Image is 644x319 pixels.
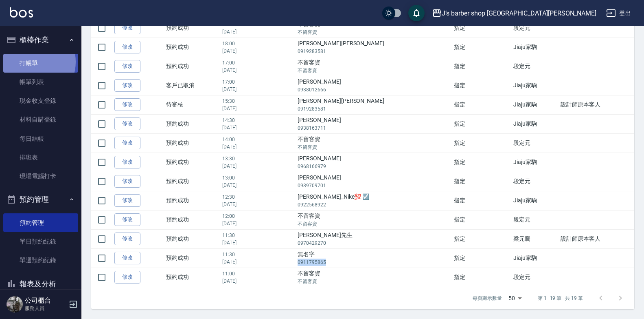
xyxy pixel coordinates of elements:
[164,229,220,248] td: 預約成功
[114,137,140,149] a: 修改
[511,268,559,287] td: 段定元
[164,191,220,210] td: 預約成功
[164,38,220,57] td: 預約成功
[222,232,294,239] p: 11:30
[164,95,220,114] td: 待審核
[222,277,294,285] p: [DATE]
[3,148,78,167] a: 排班表
[511,172,559,191] td: 段定元
[296,172,452,191] td: [PERSON_NAME]
[222,162,294,170] p: [DATE]
[114,98,140,111] a: 修改
[10,7,33,18] img: Logo
[511,248,559,268] td: Jiaju家駒
[3,54,78,73] a: 打帳單
[114,60,140,73] a: 修改
[296,18,452,38] td: 不留客資
[452,57,511,76] td: 指定
[511,114,559,133] td: Jiaju家駒
[452,38,511,57] td: 指定
[603,6,634,21] button: 登出
[222,182,294,189] p: [DATE]
[114,233,140,245] a: 修改
[298,67,450,74] p: 不留客資
[3,189,78,210] button: 預約管理
[222,86,294,93] p: [DATE]
[222,117,294,124] p: 14:30
[3,29,78,51] button: 櫃檯作業
[511,153,559,172] td: Jiaju家駒
[164,268,220,287] td: 預約成功
[114,194,140,207] a: 修改
[164,114,220,133] td: 預約成功
[222,239,294,246] p: [DATE]
[114,156,140,168] a: 修改
[222,66,294,74] p: [DATE]
[296,133,452,153] td: 不留客資
[296,248,452,268] td: 無名字
[452,18,511,38] td: 指定
[222,136,294,143] p: 14:00
[222,270,294,277] p: 11:00
[298,105,450,113] p: 0919283581
[298,144,450,151] p: 不留客資
[164,18,220,38] td: 預約成功
[511,133,559,153] td: 段定元
[296,114,452,133] td: [PERSON_NAME]
[25,305,66,312] p: 服務人員
[222,193,294,201] p: 12:30
[298,239,450,247] p: 0970429270
[452,229,511,248] td: 指定
[298,29,450,36] p: 不留客資
[3,129,78,148] a: 每日結帳
[3,232,78,251] a: 單日預約紀錄
[222,124,294,131] p: [DATE]
[222,47,294,55] p: [DATE]
[298,278,450,285] p: 不留客資
[164,76,220,95] td: 客戶已取消
[296,76,452,95] td: [PERSON_NAME]
[296,57,452,76] td: 不留客資
[298,182,450,189] p: 0939709701
[3,110,78,129] a: 材料自購登錄
[452,153,511,172] td: 指定
[511,229,559,248] td: 梁元騰
[222,155,294,162] p: 13:30
[473,295,502,302] p: 每頁顯示數量
[452,268,511,287] td: 指定
[511,191,559,210] td: Jiaju家駒
[3,213,78,232] a: 預約管理
[298,259,450,266] p: 0911795865
[452,191,511,210] td: 指定
[222,78,294,86] p: 17:00
[164,57,220,76] td: 預約成功
[222,258,294,266] p: [DATE]
[298,163,450,170] p: 0968166979
[114,79,140,92] a: 修改
[222,213,294,220] p: 12:00
[559,95,634,114] td: 設計師原本客人
[164,172,220,191] td: 預約成功
[222,174,294,182] p: 13:00
[452,248,511,268] td: 指定
[298,220,450,228] p: 不留客資
[296,191,452,210] td: [PERSON_NAME]_Nike💯 ☑️
[511,76,559,95] td: Jiaju家駒
[452,172,511,191] td: 指定
[114,22,140,34] a: 修改
[298,86,450,93] p: 0938012666
[7,296,23,312] img: Person
[452,114,511,133] td: 指定
[296,38,452,57] td: [PERSON_NAME][PERSON_NAME]
[511,18,559,38] td: 段定元
[511,210,559,229] td: 段定元
[452,210,511,229] td: 指定
[296,210,452,229] td: 不留客資
[3,73,78,91] a: 帳單列表
[164,210,220,229] td: 預約成功
[114,175,140,188] a: 修改
[222,201,294,208] p: [DATE]
[511,95,559,114] td: Jiaju家駒
[452,76,511,95] td: 指定
[559,229,634,248] td: 設計師原本客人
